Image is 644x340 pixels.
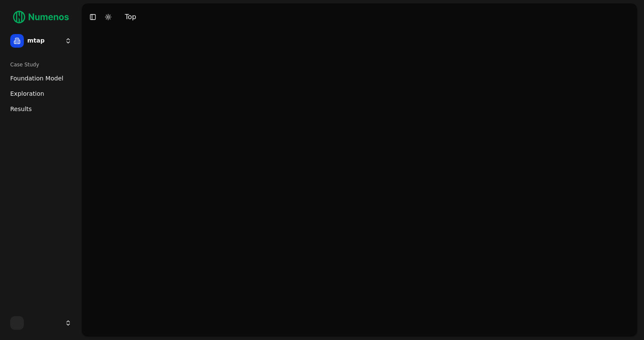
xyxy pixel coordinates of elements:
div: Top [125,12,136,22]
a: Exploration [7,87,75,100]
div: Case Study [7,58,75,71]
span: Exploration [10,89,44,98]
img: Numenos [7,7,75,27]
span: Foundation Model [10,74,63,83]
a: Foundation Model [7,71,75,85]
span: mtap [27,37,61,45]
span: Results [10,105,32,113]
a: Results [7,102,75,116]
button: mtap [7,31,75,51]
